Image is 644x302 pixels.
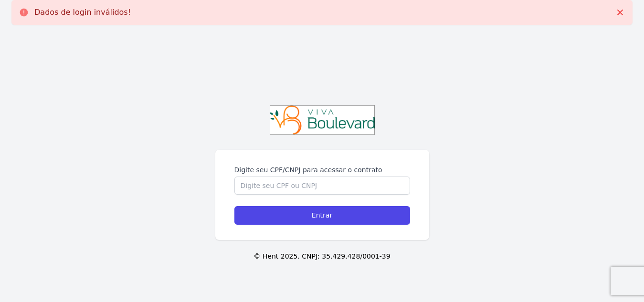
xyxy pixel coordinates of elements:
[15,251,629,261] p: © Hent 2025. CNPJ: 35.429.428/0001-39
[234,206,410,225] input: Entrar
[34,8,131,17] p: Dados de login inválidos!
[270,105,375,135] img: Captura%20de%20tela%202022-12-26%20143640.png
[234,165,410,175] label: Digite seu CPF/CNPJ para acessar o contrato
[234,177,410,195] input: Digite seu CPF ou CNPJ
